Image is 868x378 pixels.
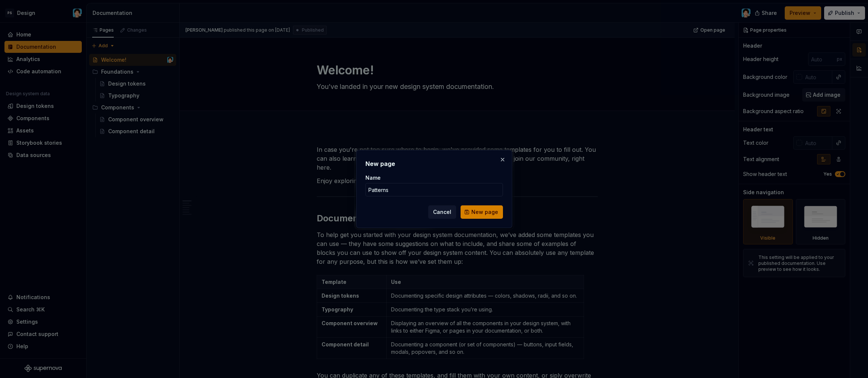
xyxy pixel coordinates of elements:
span: New page [471,208,498,216]
button: New page [461,205,503,219]
label: Name [365,174,381,182]
h2: New page [365,159,503,168]
span: Cancel [433,208,451,216]
button: Cancel [428,205,456,219]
